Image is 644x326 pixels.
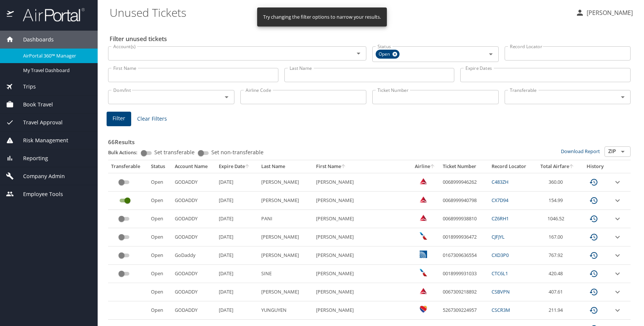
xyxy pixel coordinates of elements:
div: Transferable [111,163,145,170]
td: [DATE] [216,301,258,320]
span: Risk Management [14,136,68,145]
td: 167.00 [534,228,580,246]
td: 0068999940798 [440,192,488,210]
td: 1046.52 [534,210,580,228]
span: Book Travel [14,100,53,109]
td: [PERSON_NAME] [313,228,410,246]
button: sort [341,164,346,169]
a: CTC6L1 [492,270,508,277]
h3: 66 Results [108,133,631,146]
img: Delta Airlines [420,214,427,221]
td: GODADDY [172,265,216,283]
img: airportal-logo.png [15,7,85,22]
td: [PERSON_NAME] [313,265,410,283]
h2: Filter unused tickets [110,33,632,45]
td: [PERSON_NAME] [313,301,410,320]
td: [PERSON_NAME] [313,246,410,265]
td: [DATE] [216,210,258,228]
td: 211.94 [534,301,580,320]
span: Set non-transferable [211,150,263,155]
button: expand row [613,214,622,223]
a: C483ZH [492,178,508,185]
th: Expire Date [216,160,258,173]
span: AirPortal 360™ Manager [23,52,89,59]
td: [PERSON_NAME] [313,283,410,301]
img: Southwest Airlines [420,305,427,313]
img: United Airlines [420,251,427,258]
td: GODADDY [172,301,216,320]
td: 0068999946262 [440,173,488,191]
td: SINE [258,265,313,283]
td: 0067309218892 [440,283,488,301]
td: [PERSON_NAME] [313,173,410,191]
th: Ticket Number [440,160,488,173]
td: [PERSON_NAME] [313,210,410,228]
a: CZ6RH1 [492,215,509,222]
td: Open [148,228,172,246]
button: sort [245,164,250,169]
button: Open [353,48,364,59]
td: [DATE] [216,192,258,210]
a: CSCR3M [492,307,510,313]
td: YUNGUYEN [258,301,313,320]
td: 0068999938810 [440,210,488,228]
a: CSBVPN [492,288,510,295]
td: 0018999936472 [440,228,488,246]
td: Open [148,210,172,228]
td: 420.48 [534,265,580,283]
button: Filter [107,112,131,126]
div: Try changing the filter options to narrow your results. [263,10,381,24]
td: [PERSON_NAME] [258,192,313,210]
div: Open [376,50,400,59]
td: PANI [258,210,313,228]
th: History [580,160,610,173]
button: expand row [613,306,622,315]
td: [PERSON_NAME] [258,283,313,301]
a: CX7D94 [492,197,508,204]
button: [PERSON_NAME] [572,6,636,19]
button: expand row [613,196,622,205]
td: 360.00 [534,173,580,191]
button: expand row [613,288,622,296]
td: Open [148,192,172,210]
button: Open [221,92,232,102]
button: sort [430,164,435,169]
button: expand row [613,269,622,278]
th: First Name [313,160,410,173]
td: GODADDY [172,210,216,228]
span: Filter [113,114,125,123]
span: Travel Approval [14,118,63,127]
td: [PERSON_NAME] [258,173,313,191]
td: 0018999931033 [440,265,488,283]
td: 0167309636554 [440,246,488,265]
a: CXD3P0 [492,252,509,258]
a: CJFJYL [492,233,505,240]
span: Employee Tools [14,190,63,198]
span: Dashboards [14,35,54,44]
td: [PERSON_NAME] [258,228,313,246]
button: Clear Filters [134,112,170,126]
span: Trips [14,83,36,91]
td: [DATE] [216,173,258,191]
td: 767.92 [534,246,580,265]
span: Reporting [14,154,48,162]
td: GODADDY [172,283,216,301]
img: Delta Airlines [420,287,427,295]
p: [PERSON_NAME] [584,8,633,17]
th: Total Airfare [534,160,580,173]
button: Open [486,49,496,59]
th: Airline [410,160,440,173]
img: American Airlines [420,232,427,240]
h1: Unused Tickets [110,1,569,24]
img: Delta Airlines [420,177,427,185]
td: Open [148,301,172,320]
td: [DATE] [216,246,258,265]
td: [PERSON_NAME] [258,246,313,265]
td: GODADDY [172,192,216,210]
img: icon-airportal.png [7,7,15,22]
td: GODADDY [172,228,216,246]
td: GoDaddy [172,246,216,265]
th: Account Name [172,160,216,173]
button: sort [569,164,574,169]
span: Set transferable [154,150,195,155]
